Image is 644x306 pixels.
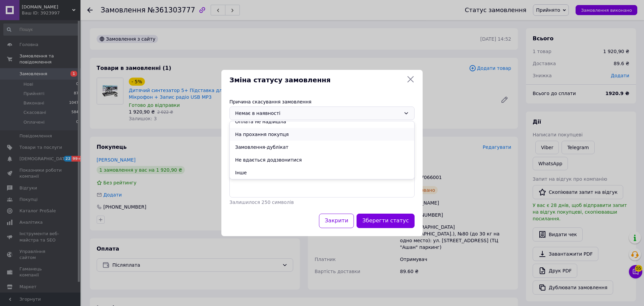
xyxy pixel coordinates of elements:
[229,75,404,85] span: Зміна статусу замовлення
[357,214,415,228] button: Зберегти статус
[230,154,414,166] li: Не вдається додзвонитися
[230,115,414,128] li: Оплата не надійшла
[230,141,414,154] li: Замовлення-дублікат
[235,110,401,117] div: Немає в наявності
[230,166,414,179] li: Інше
[229,98,415,105] div: Причина скасування замовлення
[230,128,414,141] li: На прохання покупця
[229,200,294,205] span: Залишилося 250 символів
[319,214,354,228] button: Закрити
